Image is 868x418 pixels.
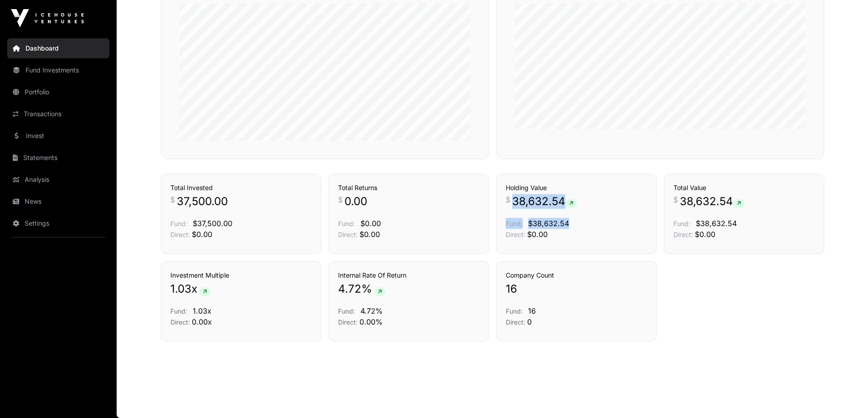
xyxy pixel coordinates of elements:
span: Direct: [170,318,190,326]
span: Fund: [338,307,355,315]
a: Transactions [7,104,109,124]
span: Direct: [506,318,525,326]
span: $ [506,194,510,205]
span: 1.03x [193,306,211,315]
span: Fund: [170,307,187,315]
span: 38,632.54 [512,194,577,209]
span: 0.00 [344,194,367,209]
span: Fund: [673,220,690,227]
a: Portfolio [7,82,109,102]
a: Statements [7,148,109,168]
span: 37,500.00 [177,194,228,209]
h3: Holding Value [506,183,647,192]
span: $0.00 [192,230,212,239]
a: News [7,191,109,212]
a: Invest [7,126,109,146]
span: Fund: [506,220,523,227]
span: $0.00 [695,230,715,239]
span: 0.00x [192,317,212,326]
span: $ [673,194,678,205]
span: $ [170,194,175,205]
span: $0.00 [527,230,548,239]
a: Settings [7,213,109,233]
span: 16 [506,282,517,296]
span: 1.03 [170,282,191,296]
h3: Company Count [506,271,647,280]
span: Direct: [338,318,358,326]
span: 16 [528,306,536,315]
span: $38,632.54 [696,219,737,228]
h3: Total Returns [338,183,479,192]
span: $37,500.00 [193,219,232,228]
h3: Total Value [673,183,815,192]
span: Fund: [338,220,355,227]
h3: Internal Rate Of Return [338,271,479,280]
span: Fund: [170,220,187,227]
span: $0.00 [360,219,381,228]
span: Direct: [338,231,358,238]
img: Icehouse Ventures Logo [11,9,84,27]
span: $0.00 [360,230,380,239]
a: Analysis [7,170,109,190]
h3: Total Invested [170,183,312,192]
span: % [361,282,372,296]
a: Fund Investments [7,60,109,80]
span: Direct: [170,231,190,238]
span: Direct: [673,231,693,238]
span: 0 [527,317,532,326]
span: 38,632.54 [680,194,745,209]
iframe: Chat Widget [822,374,868,418]
span: 0.00% [360,317,383,326]
span: 4.72 [338,282,361,296]
span: $ [338,194,343,205]
a: Dashboard [7,38,109,58]
h3: Investment Multiple [170,271,312,280]
span: Fund: [506,307,523,315]
span: 4.72% [360,306,383,315]
span: Direct: [506,231,525,238]
span: x [191,282,197,296]
span: $38,632.54 [528,219,569,228]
